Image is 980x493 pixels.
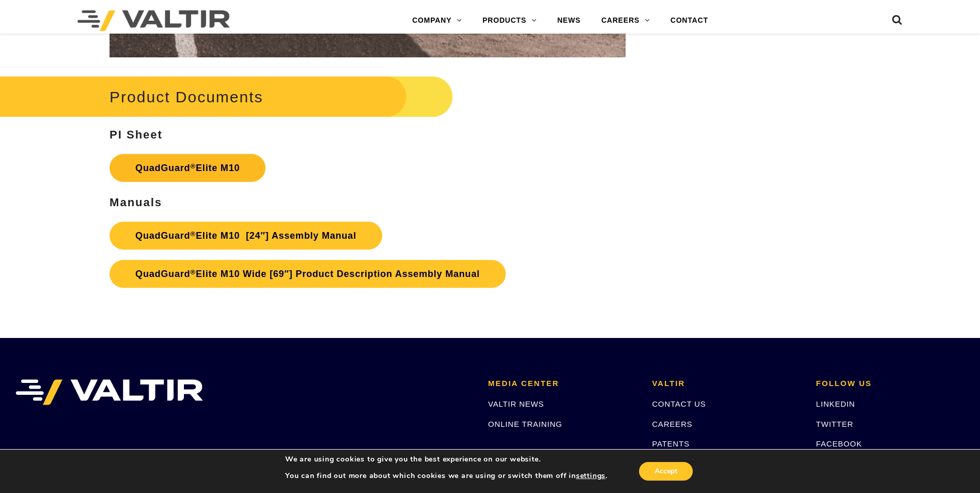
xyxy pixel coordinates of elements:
[285,455,608,464] p: We are using cookies to give you the best experience on our website.
[110,260,506,288] a: QuadGuard®Elite M10 Wide [69″] Product Description Assembly Manual
[816,420,853,428] a: TWITTER
[816,399,855,408] a: LINKEDIN
[660,10,719,31] a: CONTACT
[110,196,162,209] strong: Manuals
[285,471,608,481] p: You can find out more about which cookies we are using or switch them off in .
[816,379,965,388] h2: FOLLOW US
[110,154,266,182] a: QuadGuard®Elite M10
[110,222,382,250] a: QuadGuard®Elite M10 [24″] Assembly Manual
[488,399,544,408] a: VALTIR NEWS
[402,10,472,31] a: COMPANY
[591,10,660,31] a: CAREERS
[190,162,196,170] sup: ®
[15,379,203,405] img: VALTIR
[652,399,706,408] a: CONTACT US
[816,439,862,448] a: FACEBOOK
[576,471,605,481] button: settings
[77,10,230,31] img: Valtir
[639,462,693,481] button: Accept
[190,268,196,276] sup: ®
[110,128,163,141] strong: PI Sheet
[652,439,690,448] a: PATENTS
[488,420,562,428] a: ONLINE TRAINING
[472,10,547,31] a: PRODUCTS
[547,10,591,31] a: NEWS
[488,379,636,388] h2: MEDIA CENTER
[190,230,196,238] sup: ®
[652,379,800,388] h2: VALTIR
[652,420,692,428] a: CAREERS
